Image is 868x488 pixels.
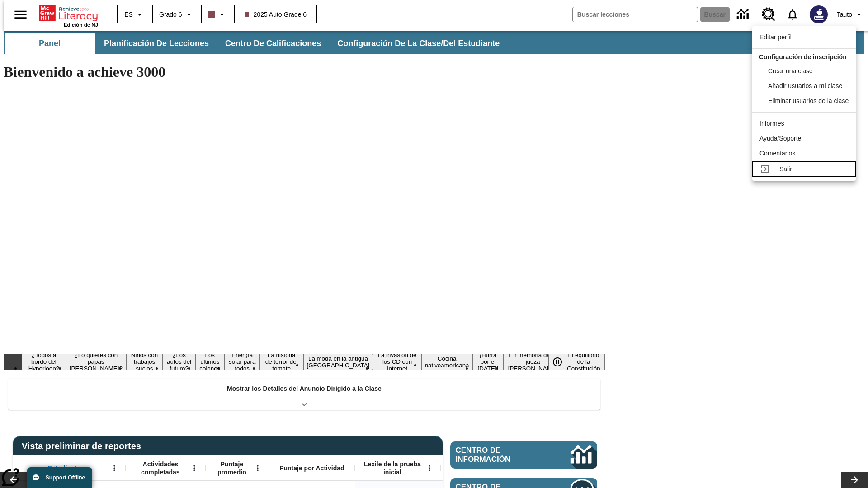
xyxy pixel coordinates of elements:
[779,165,792,173] span: Salir
[759,53,847,61] span: Configuración de inscripción
[768,67,813,75] span: Crear una clase
[768,82,842,89] span: Añadir usuarios a mi clase
[759,120,784,127] span: Informes
[759,135,801,142] span: Ayuda/Soporte
[768,97,849,104] span: Eliminar usuarios de la clase
[759,33,792,41] span: Editar perfil
[759,150,795,157] span: Comentarios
